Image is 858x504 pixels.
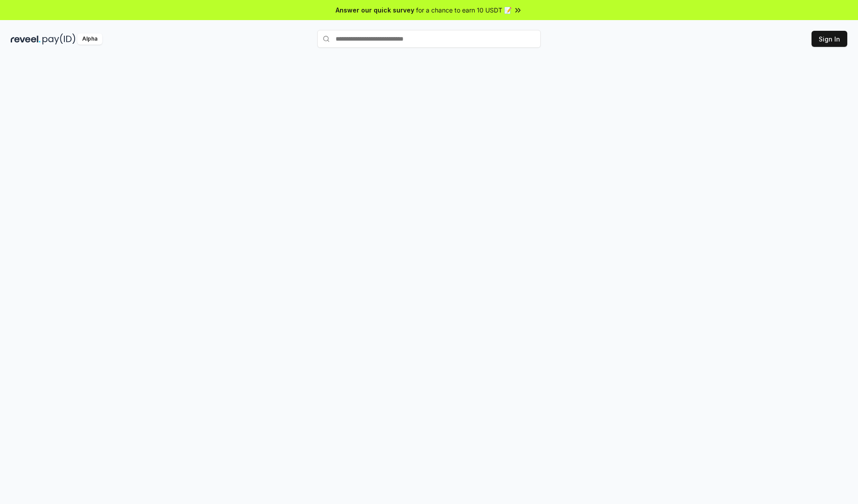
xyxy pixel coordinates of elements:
img: reveel_dark [11,33,41,45]
span: Answer our quick survey [336,5,414,15]
span: for a chance to earn 10 USDT 📝 [416,5,512,15]
button: Sign In [812,31,847,47]
div: Alpha [77,33,102,45]
img: pay_id [42,33,76,45]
